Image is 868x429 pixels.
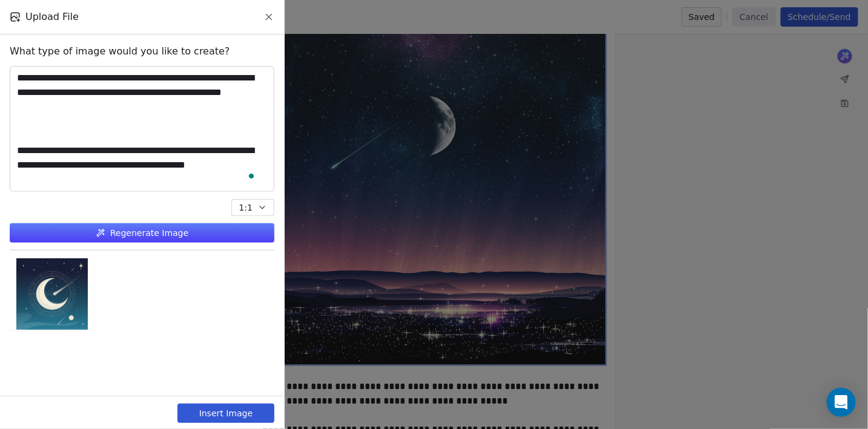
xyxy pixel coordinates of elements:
span: What type of image would you like to create? [10,44,230,59]
div: Open Intercom Messenger [827,388,856,417]
span: Upload File [25,10,79,24]
textarea: To enrich screen reader interactions, please activate Accessibility in Grammarly extension settings [10,67,274,191]
span: 1:1 [239,201,253,214]
button: Regenerate Image [10,223,274,243]
button: Insert Image [177,404,274,423]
